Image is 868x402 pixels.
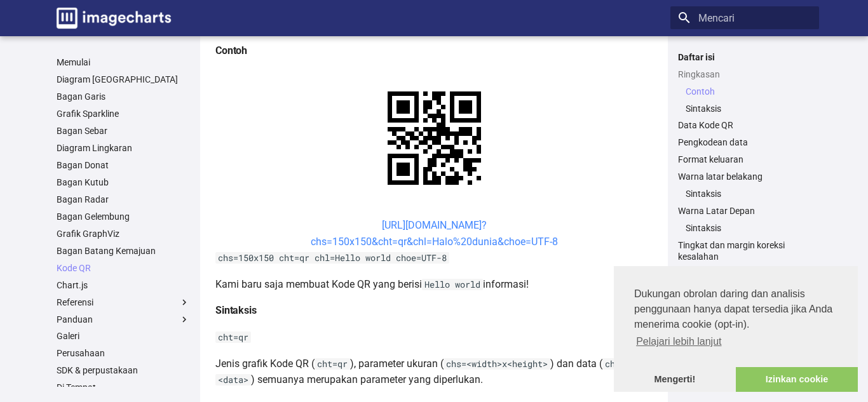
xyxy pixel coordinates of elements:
a: Memulai [57,57,190,68]
a: Galeri [57,330,190,342]
a: Kode QR [57,262,190,274]
font: Mengerti! [654,374,696,384]
a: Bagan Donat [57,159,190,171]
font: Bagan Gelembung [57,211,130,222]
font: Dukungan obrolan daring dan analisis penggunaan hanya dapat tersedia jika Anda menerima cookie (o... [634,288,832,330]
font: Grafik Sparkline [57,109,119,119]
img: bagan [365,69,503,207]
font: ), parameter ukuran ( [350,358,444,370]
a: Contoh [686,86,811,97]
font: Bagan Donat [57,160,109,170]
code: Hello world [422,279,483,290]
a: Ringkasan [678,69,811,80]
a: Bagan Batang Kemajuan [57,245,190,257]
font: Warna latar belakang [678,171,763,182]
a: Di Tempat [57,382,190,393]
font: Memulai [57,57,90,67]
font: Diagram Lingkaran [57,143,132,153]
a: Dokumentasi Bagan Gambar [51,3,176,34]
font: Bagan Radar [57,194,109,204]
font: Kami baru saja membuat Kode QR yang berisi [215,278,422,290]
a: pelajari lebih lanjut tentang cookie [634,332,724,351]
a: abaikan pesan cookie [614,367,736,392]
font: Sintaksis [686,189,721,199]
a: izinkan cookie [736,367,858,392]
font: Warna Latar Depan [678,206,755,216]
div: persetujuan cookie [614,266,858,392]
font: Grafik GraphViz [57,229,119,239]
font: Pelajari lebih lanjut [636,336,721,347]
a: Grafik GraphViz [57,228,190,239]
nav: Warna Latar Depan [678,222,811,234]
font: Bagan Kutub [57,177,109,187]
a: Bagan Sebar [57,125,190,137]
font: [URL][DOMAIN_NAME]? [382,219,487,231]
font: Bagan Sebar [57,126,107,136]
a: Data Kode QR [678,119,811,131]
font: Bagan Batang Kemajuan [57,246,156,256]
a: Bagan Kutub [57,177,190,188]
font: Panduan [57,314,93,325]
a: Pengkodean data [678,137,811,148]
font: ) semuanya merupakan parameter yang diperlukan. [251,373,483,385]
font: informasi! [483,278,529,290]
font: Jenis grafik Kode QR ( [215,358,315,370]
font: Tingkat dan margin koreksi kesalahan [678,240,785,262]
a: Chart.js [57,279,190,291]
a: SDK & perpustakaan [57,365,190,376]
font: chs=150x150&cht=qr&chl=Halo%20dunia&choe=UTF-8 [311,236,558,248]
font: Chart.js [57,280,88,290]
font: Kode QR [57,263,91,273]
code: cht=qr [315,358,350,370]
font: Daftar isi [678,52,715,62]
a: Sintaksis [686,222,811,234]
a: Tingkat dan margin koreksi kesalahan [678,239,811,262]
nav: Daftar isi [670,51,819,263]
font: Bagan Garis [57,91,105,102]
code: cht=qr [215,332,251,343]
font: Referensi [57,297,93,307]
font: Sintaksis [215,304,257,316]
a: Grafik Sparkline [57,108,190,119]
font: Galeri [57,331,79,341]
font: SDK & perpustakaan [57,365,138,375]
font: Data Kode QR [678,120,733,130]
a: Bagan Gelembung [57,211,190,222]
font: Ringkasan [678,69,720,79]
a: Perusahaan [57,347,190,359]
a: Format keluaran [678,154,811,165]
font: ) dan data ( [550,358,602,370]
font: Perusahaan [57,348,105,358]
code: chs=<width>x<height> [444,358,550,370]
font: Contoh [215,44,247,57]
a: Bagan Radar [57,194,190,205]
a: Warna latar belakang [678,171,811,182]
a: Bagan Garis [57,91,190,102]
a: Sintaksis [686,188,811,199]
font: Pengkodean data [678,137,748,147]
a: Diagram Lingkaran [57,142,190,154]
input: Mencari [670,6,819,29]
font: Sintaksis [686,104,721,114]
font: Izinkan cookie [766,374,828,384]
a: [URL][DOMAIN_NAME]?chs=150x150&cht=qr&chl=Halo%20dunia&choe=UTF-8 [311,219,558,248]
code: chs=150x150 cht=qr chl=Hello world choe=UTF-8 [215,252,449,264]
font: Diagram [GEOGRAPHIC_DATA] [57,74,178,84]
a: Sintaksis [686,103,811,114]
a: Diagram [GEOGRAPHIC_DATA] [57,74,190,85]
font: Format keluaran [678,154,743,164]
font: Di Tempat [57,382,96,392]
nav: Ringkasan [678,86,811,114]
img: logo [57,8,171,29]
nav: Warna latar belakang [678,188,811,199]
a: Warna Latar Depan [678,205,811,217]
font: Contoh [686,86,715,97]
font: Sintaksis [686,223,721,233]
